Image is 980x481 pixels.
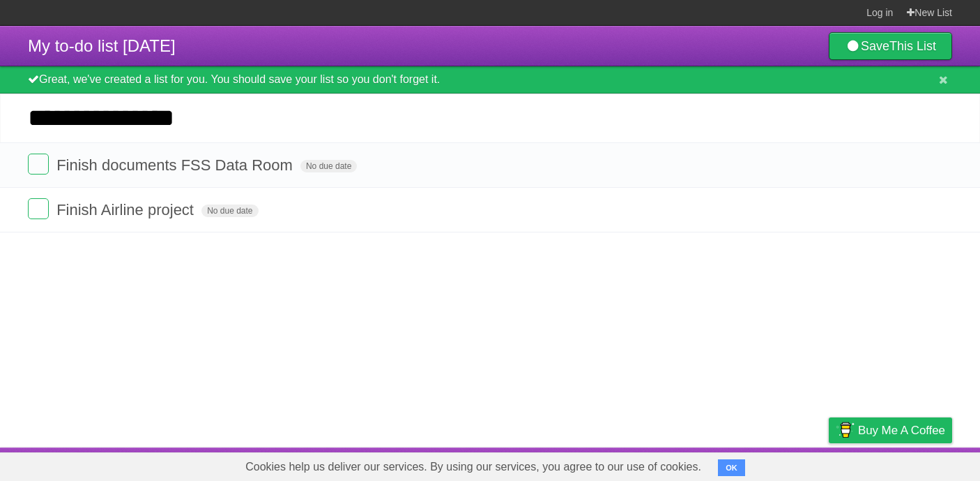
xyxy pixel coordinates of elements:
[201,205,258,217] span: No due date
[231,453,715,481] span: Cookies help us deliver our services. By using our services, you agree to our use of cookies.
[28,154,49,175] label: Done
[864,451,952,478] a: Suggest a feature
[689,451,746,478] a: Developers
[763,451,794,478] a: Terms
[300,160,357,172] span: No due date
[643,451,673,478] a: About
[718,459,745,476] button: OK
[829,32,952,60] a: SaveThis List
[836,418,855,442] img: Buy me a coffee
[811,451,847,478] a: Privacy
[858,418,945,443] span: Buy me a coffee
[28,36,176,55] span: My to-do list [DATE]
[28,198,49,219] label: Done
[889,39,936,53] b: This List
[829,417,952,443] a: Buy me a coffee
[56,156,296,174] span: Finish documents FSS Data Room
[56,201,197,219] span: Finish Airline project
